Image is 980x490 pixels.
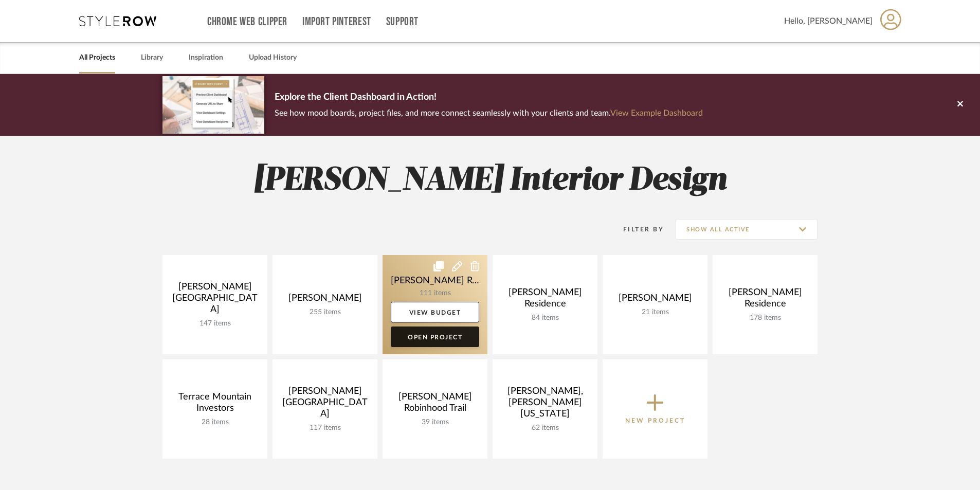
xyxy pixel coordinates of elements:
[171,391,259,418] div: Terrace Mountain Investors
[501,386,589,424] div: [PERSON_NAME], [PERSON_NAME] [US_STATE]
[171,319,259,328] div: 147 items
[603,359,707,459] button: New Project
[162,76,264,133] img: d5d033c5-7b12-40c2-a960-1ecee1989c38.png
[386,17,419,26] a: Support
[281,308,369,317] div: 255 items
[207,17,287,26] a: Chrome Web Clipper
[391,391,479,418] div: [PERSON_NAME] Robinhood Trail
[79,51,115,65] a: All Projects
[721,287,809,314] div: [PERSON_NAME] Residence
[281,293,369,308] div: [PERSON_NAME]
[611,308,699,317] div: 21 items
[171,281,259,319] div: [PERSON_NAME][GEOGRAPHIC_DATA]
[281,386,369,424] div: [PERSON_NAME][GEOGRAPHIC_DATA]
[171,418,259,427] div: 28 items
[625,415,685,426] p: New Project
[275,106,703,120] p: See how mood boards, project files, and more connect seamlessly with your clients and team.
[281,424,369,432] div: 117 items
[249,51,297,65] a: Upload History
[120,161,860,200] h2: [PERSON_NAME] Interior Design
[501,424,589,432] div: 62 items
[275,89,703,106] p: Explore the Client Dashboard in Action!
[391,418,479,427] div: 39 items
[610,109,703,117] a: View Example Dashboard
[391,302,479,322] a: View Budget
[302,17,371,26] a: Import Pinterest
[501,314,589,322] div: 84 items
[141,51,163,65] a: Library
[784,15,873,27] span: Hello, [PERSON_NAME]
[611,293,699,308] div: [PERSON_NAME]
[721,314,809,322] div: 178 items
[391,326,479,347] a: Open Project
[501,287,589,314] div: [PERSON_NAME] Residence
[189,51,223,65] a: Inspiration
[610,224,664,234] div: Filter By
